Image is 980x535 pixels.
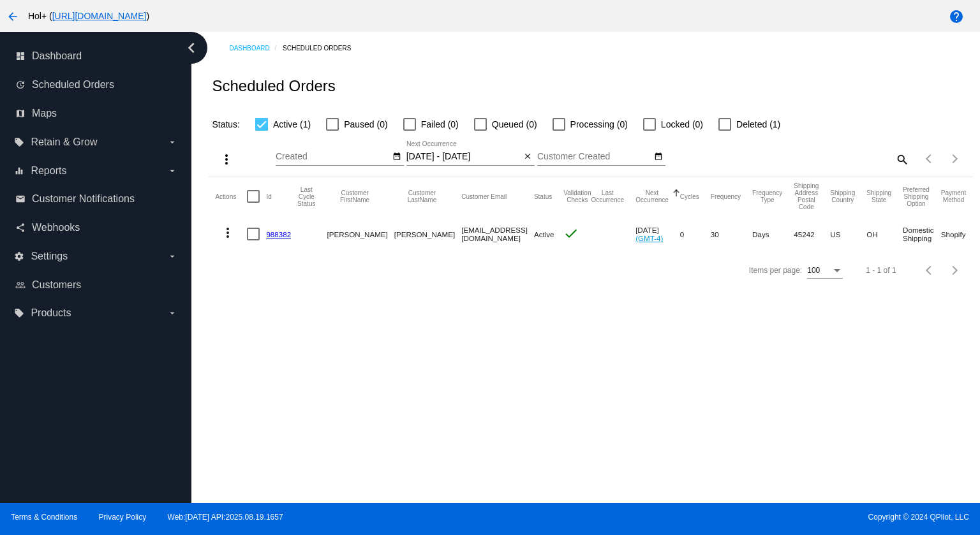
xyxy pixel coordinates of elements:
button: Change sorting for FrequencyType [752,189,782,203]
mat-cell: [EMAIL_ADDRESS][DOMAIN_NAME] [461,216,534,253]
button: Next page [942,146,968,172]
mat-icon: help [949,9,964,24]
i: update [15,80,26,90]
i: people_outline [15,280,26,290]
mat-icon: arrow_back [5,9,20,24]
h2: Scheduled Orders [212,77,335,95]
a: email Customer Notifications [15,189,177,209]
button: Change sorting for CustomerFirstName [327,189,382,203]
button: Change sorting for LastProcessingCycleId [297,186,315,207]
i: arrow_drop_down [167,166,177,176]
mat-icon: date_range [392,152,401,162]
mat-icon: date_range [654,152,663,162]
a: Scheduled Orders [283,38,362,58]
span: Queued (0) [492,117,537,132]
span: Failed (0) [421,117,459,132]
mat-cell: 45242 [794,216,830,253]
a: Web:[DATE] API:2025.08.19.1657 [168,513,283,522]
mat-cell: [PERSON_NAME] [327,216,394,253]
button: Next page [942,258,968,283]
div: Items per page: [749,266,802,275]
a: map Maps [15,103,177,124]
i: settings [14,251,24,261]
button: Change sorting for ShippingState [866,189,891,203]
button: Previous page [917,146,942,172]
button: Previous page [917,258,942,283]
i: equalizer [14,166,24,176]
span: Reports [31,165,66,177]
mat-icon: more_vert [220,225,235,240]
span: Webhooks [32,222,80,233]
span: Scheduled Orders [32,79,114,91]
i: dashboard [15,51,26,61]
i: map [15,108,26,119]
input: Next Occurrence [406,152,521,162]
a: dashboard Dashboard [15,46,177,66]
a: 988382 [266,230,291,238]
span: Customers [32,279,81,291]
button: Change sorting for Frequency [711,193,741,200]
mat-header-cell: Validation Checks [563,177,591,216]
i: local_offer [14,137,24,147]
button: Change sorting for NextOccurrenceUtc [635,189,669,203]
input: Customer Created [537,152,652,162]
mat-cell: OH [866,216,903,253]
span: Paused (0) [344,117,387,132]
i: share [15,223,26,233]
button: Change sorting for PreferredShippingOption [903,186,930,207]
mat-icon: search [894,149,909,169]
span: Maps [32,108,57,119]
span: Settings [31,251,68,262]
mat-cell: 30 [711,216,752,253]
i: email [15,194,26,204]
i: arrow_drop_down [167,308,177,318]
i: arrow_drop_down [167,137,177,147]
mat-icon: check [563,226,579,241]
mat-header-cell: Actions [215,177,247,216]
span: Copyright © 2024 QPilot, LLC [501,513,969,522]
a: Privacy Policy [99,513,147,522]
a: update Scheduled Orders [15,75,177,95]
button: Change sorting for ShippingPostcode [794,182,819,210]
span: Active (1) [273,117,311,132]
input: Created [276,152,390,162]
button: Change sorting for Id [266,193,271,200]
span: 100 [807,266,820,275]
button: Change sorting for Status [534,193,552,200]
span: Locked (0) [661,117,703,132]
button: Change sorting for ShippingCountry [830,189,855,203]
mat-select: Items per page: [807,267,843,275]
span: Dashboard [32,50,82,62]
button: Change sorting for LastOccurrenceUtc [591,189,624,203]
mat-icon: more_vert [219,152,234,167]
mat-cell: [PERSON_NAME] [394,216,461,253]
mat-icon: close [523,152,532,162]
i: arrow_drop_down [167,251,177,261]
span: Status: [212,119,240,129]
a: people_outline Customers [15,275,177,295]
span: Products [31,307,71,319]
span: Deleted (1) [736,117,780,132]
mat-cell: US [830,216,866,253]
mat-cell: Shopify [941,216,977,253]
button: Change sorting for CustomerEmail [461,193,507,200]
div: 1 - 1 of 1 [866,266,896,275]
span: Active [534,230,554,238]
span: Retain & Grow [31,136,97,148]
a: share Webhooks [15,217,177,238]
span: Hol+ ( ) [28,11,149,21]
a: (GMT-4) [635,234,663,242]
mat-cell: Domestic Shipping [903,216,941,253]
mat-cell: [DATE] [635,216,680,253]
mat-cell: 0 [680,216,711,253]
mat-cell: Days [752,216,794,253]
i: chevron_left [181,38,202,58]
a: Terms & Conditions [11,513,77,522]
button: Change sorting for PaymentMethod.Type [941,189,966,203]
button: Change sorting for CustomerLastName [394,189,450,203]
i: local_offer [14,308,24,318]
span: Customer Notifications [32,193,135,205]
span: Processing (0) [570,117,628,132]
a: Dashboard [229,38,283,58]
a: [URL][DOMAIN_NAME] [52,11,147,21]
